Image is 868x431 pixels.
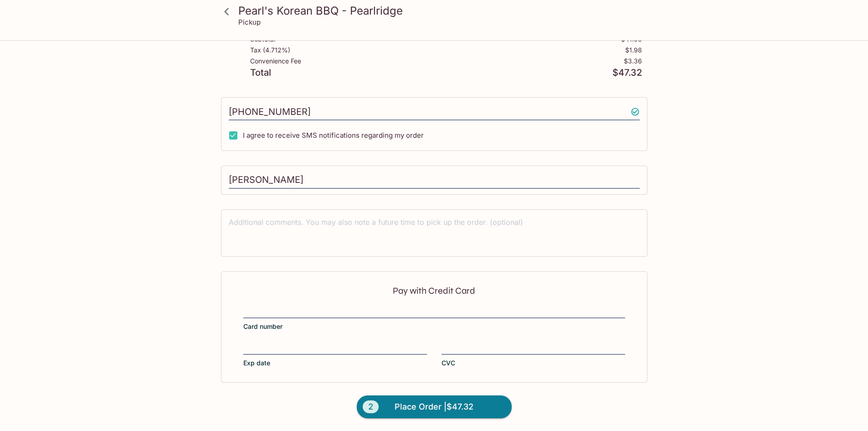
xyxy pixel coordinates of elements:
[243,286,625,295] p: Pay with Credit Card
[238,18,261,26] p: Pickup
[243,343,427,353] iframe: Secure expiration date input frame
[625,47,642,54] p: $1.98
[229,103,640,120] input: Enter phone number
[612,68,642,77] p: $47.32
[243,307,625,317] iframe: Secure card number input frame
[363,400,379,413] span: 2
[624,57,642,65] p: $3.36
[395,400,473,414] span: Place Order | $47.32
[243,131,424,140] span: I agree to receive SMS notifications regarding my order
[243,358,270,368] span: Exp date
[442,343,625,353] iframe: Secure CVC input frame
[250,68,271,77] p: Total
[250,47,290,54] p: Tax ( 4.712% )
[238,4,646,18] h3: Pearl's Korean BBQ - Pearlridge
[442,358,455,368] span: CVC
[229,171,640,189] input: Enter first and last name
[357,395,512,418] button: 2Place Order |$47.32
[250,57,301,65] p: Convenience Fee
[243,322,282,331] span: Card number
